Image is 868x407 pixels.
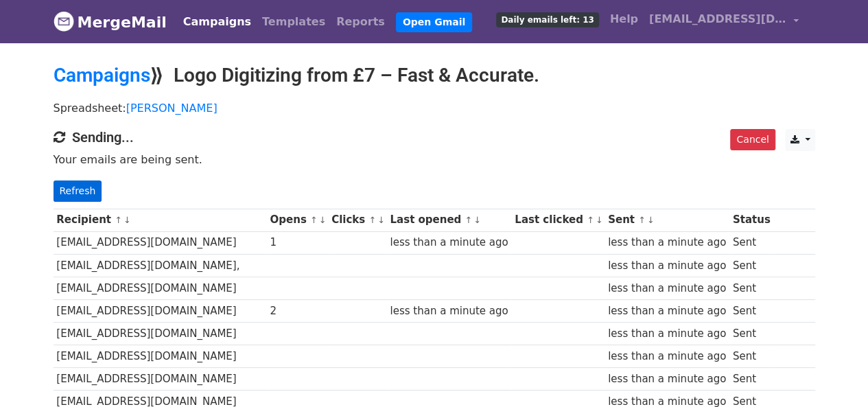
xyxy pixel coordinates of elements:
div: less than a minute ago [608,326,726,342]
td: [EMAIL_ADDRESS][DOMAIN_NAME] [54,345,267,368]
td: [EMAIL_ADDRESS][DOMAIN_NAME] [54,299,267,322]
td: [EMAIL_ADDRESS][DOMAIN_NAME] [54,277,267,299]
th: Clicks [328,209,386,231]
a: ↓ [473,215,481,225]
a: Refresh [54,181,102,202]
div: less than a minute ago [608,303,726,319]
a: [EMAIL_ADDRESS][DOMAIN_NAME] [644,5,804,38]
a: ↑ [115,215,122,225]
div: less than a minute ago [390,235,508,251]
div: less than a minute ago [608,281,726,296]
td: Sent [729,254,773,277]
th: Last opened [387,209,512,231]
a: Daily emails left: 13 [491,5,604,33]
td: [EMAIL_ADDRESS][DOMAIN_NAME] [54,368,267,391]
a: ↓ [647,215,655,225]
td: Sent [729,277,773,299]
div: less than a minute ago [608,235,726,251]
th: Recipient [54,209,267,231]
a: ↑ [368,215,376,225]
span: [EMAIL_ADDRESS][DOMAIN_NAME] [649,11,786,27]
a: Open Gmail [396,12,472,32]
h2: ⟫ Logo Digitizing from £7 – Fast & Accurate. [54,64,815,87]
div: 2 [270,303,325,319]
a: Campaigns [54,64,150,86]
a: Campaigns [178,8,257,36]
a: ↓ [319,215,327,225]
div: 1 [270,235,325,251]
td: Sent [729,323,773,345]
td: [EMAIL_ADDRESS][DOMAIN_NAME] [54,323,267,345]
img: MergeMail logo [54,11,74,32]
h4: Sending... [54,129,815,146]
div: less than a minute ago [608,258,726,274]
p: Spreadsheet: [54,101,815,115]
a: Help [605,5,644,33]
th: Status [729,209,773,231]
td: [EMAIL_ADDRESS][DOMAIN_NAME] [54,231,267,254]
th: Last clicked [511,209,605,231]
a: ↑ [587,215,594,225]
div: less than a minute ago [390,303,508,319]
a: Cancel [730,129,775,150]
div: less than a minute ago [608,349,726,364]
a: [PERSON_NAME] [126,102,218,115]
a: ↓ [377,215,385,225]
td: Sent [729,368,773,391]
td: Sent [729,345,773,368]
a: ↑ [638,215,646,225]
a: ↓ [124,215,131,225]
a: Reports [331,8,390,36]
span: Daily emails left: 13 [496,12,598,27]
td: Sent [729,231,773,254]
a: ↑ [465,215,472,225]
iframe: Chat Widget [799,341,868,407]
a: ↓ [596,215,603,225]
div: less than a minute ago [608,371,726,387]
a: MergeMail [54,8,167,36]
th: Opens [267,209,329,231]
td: [EMAIL_ADDRESS][DOMAIN_NAME], [54,254,267,277]
th: Sent [605,209,729,231]
a: ↑ [310,215,318,225]
a: Templates [257,8,331,36]
td: Sent [729,299,773,322]
p: Your emails are being sent. [54,152,815,167]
